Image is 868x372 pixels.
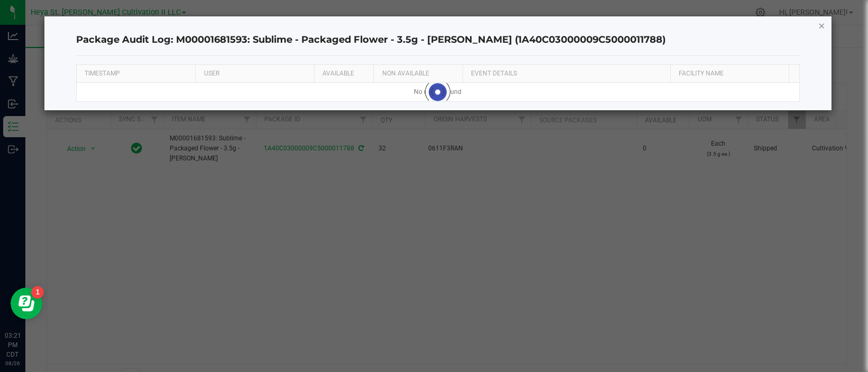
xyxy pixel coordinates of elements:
th: AVAILABLE [314,65,373,83]
th: NON AVAILABLE [373,65,462,83]
th: EVENT DETAILS [463,65,670,83]
th: USER [195,65,314,83]
h4: Package Audit Log: M00001681593: Sublime - Packaged Flower - 3.5g - [PERSON_NAME] (1A40C03000009C... [76,33,800,47]
th: TIMESTAMP [77,65,196,83]
iframe: Resource center unread badge [31,286,44,299]
iframe: Resource center [11,288,42,319]
th: Facility Name [670,65,789,83]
